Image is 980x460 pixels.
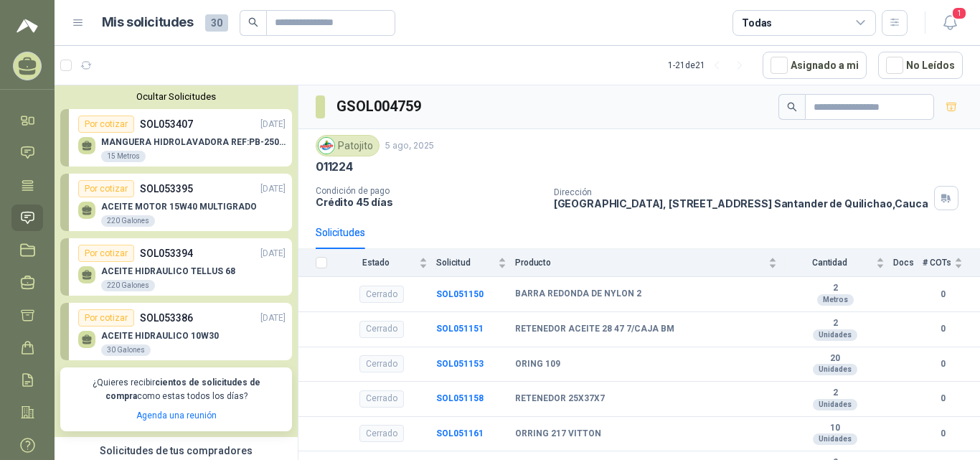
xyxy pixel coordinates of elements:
span: Estado [336,258,416,268]
b: ORING 109 [515,359,560,370]
a: SOL051151 [436,324,484,334]
div: 30 Galones [101,344,151,356]
h1: Mis solicitudes [102,12,194,33]
b: BARRA REDONDA DE NYLON 2 [515,288,641,300]
button: 1 [937,10,963,36]
b: 10 [786,423,885,434]
span: 1 [951,6,967,20]
th: Solicitud [436,249,515,277]
b: 2 [786,388,885,399]
b: cientos de solicitudes de compra [105,377,260,401]
p: ACEITE HIDRAULICO 10W30 [101,331,219,341]
th: Producto [515,249,786,277]
a: Por cotizarSOL053386[DATE] ACEITE HIDRAULICO 10W3030 Galones [60,303,292,360]
div: Por cotizar [78,116,134,133]
b: 0 [923,288,963,301]
p: 5 ago, 2025 [385,139,434,153]
div: Unidades [813,433,857,445]
div: Unidades [813,364,857,375]
div: Cerrado [359,321,404,338]
a: SOL051161 [436,428,484,438]
p: Dirección [554,187,928,197]
b: 2 [786,283,885,294]
p: Condición de pago [316,186,542,196]
b: 0 [923,427,963,441]
div: Por cotizar [78,245,134,262]
b: 0 [923,322,963,336]
button: Asignado a mi [763,52,867,79]
p: [GEOGRAPHIC_DATA], [STREET_ADDRESS] Santander de Quilichao , Cauca [554,197,928,210]
p: MANGUERA HIDROLAVADORA REF:PB-2500-5T [101,137,286,147]
a: Por cotizarSOL053394[DATE] ACEITE HIDRAULICO TELLUS 68220 Galones [60,238,292,296]
b: 0 [923,392,963,405]
th: # COTs [923,249,980,277]
div: Patojito [316,135,380,156]
p: SOL053395 [140,181,193,197]
div: 220 Galones [101,215,155,227]
p: Crédito 45 días [316,196,542,208]
p: ACEITE HIDRAULICO TELLUS 68 [101,266,235,276]
div: 15 Metros [101,151,146,162]
a: Por cotizarSOL053407[DATE] MANGUERA HIDROLAVADORA REF:PB-2500-5T15 Metros [60,109,292,166]
a: SOL051158 [436,393,484,403]
div: Metros [817,294,854,306]
span: Producto [515,258,765,268]
div: Cerrado [359,286,404,303]
p: [DATE] [260,247,286,260]
a: SOL051153 [436,359,484,369]
div: Por cotizar [78,180,134,197]
p: SOL053407 [140,116,193,132]
span: Solicitud [436,258,495,268]
div: Solicitudes [316,225,365,240]
p: 011224 [316,159,353,174]
p: [DATE] [260,311,286,325]
div: Unidades [813,399,857,410]
th: Estado [336,249,436,277]
p: SOL053394 [140,245,193,261]
p: SOL053386 [140,310,193,326]
a: Agenda una reunión [136,410,217,421]
span: 30 [205,14,228,32]
h3: GSOL004759 [336,95,423,118]
b: RETENEDOR 25X37X7 [515,393,605,405]
b: 20 [786,353,885,365]
div: Cerrado [359,355,404,372]
span: search [787,102,797,112]
div: Por cotizar [78,309,134,327]
b: 0 [923,357,963,371]
a: Por cotizarSOL053395[DATE] ACEITE MOTOR 15W40 MULTIGRADO220 Galones [60,174,292,231]
p: [DATE] [260,118,286,131]
div: Todas [742,15,772,31]
div: Cerrado [359,390,404,408]
div: Ocultar SolicitudesPor cotizarSOL053407[DATE] MANGUERA HIDROLAVADORA REF:PB-2500-5T15 MetrosPor c... [55,85,298,437]
p: ¿Quieres recibir como estas todos los días? [69,376,283,403]
div: Cerrado [359,425,404,442]
b: 2 [786,318,885,329]
div: 220 Galones [101,280,155,291]
span: search [248,17,258,27]
button: No Leídos [878,52,963,79]
img: Logo peakr [17,17,38,34]
button: Ocultar Solicitudes [60,91,292,102]
a: SOL051150 [436,289,484,299]
th: Docs [893,249,923,277]
p: [DATE] [260,182,286,196]
div: 1 - 21 de 21 [668,54,751,77]
th: Cantidad [786,249,893,277]
b: RETENEDOR ACEITE 28 47 7/CAJA BM [515,324,674,335]
p: ACEITE MOTOR 15W40 MULTIGRADO [101,202,257,212]
b: ORRING 217 VITTON [515,428,601,440]
span: Cantidad [786,258,873,268]
div: Unidades [813,329,857,341]
img: Company Logo [319,138,334,154]
span: # COTs [923,258,951,268]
